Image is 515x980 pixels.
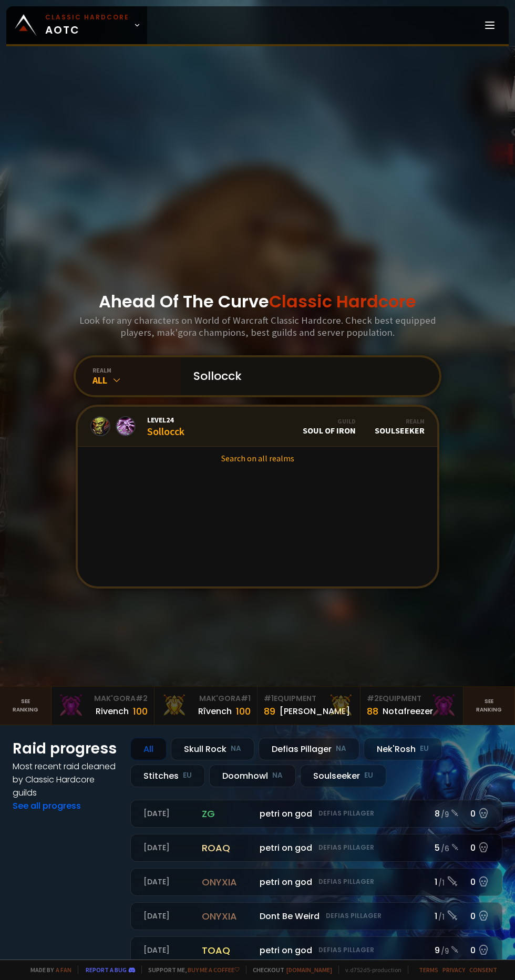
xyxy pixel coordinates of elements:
div: Skull Rock [171,738,254,760]
a: [DATE]zgpetri on godDefias Pillager8 /90 [130,800,502,828]
div: Rivench [96,705,129,718]
input: Search a character... [187,357,427,395]
a: Buy me a coffee [188,966,240,974]
div: Realm [375,417,425,425]
a: See all progress [13,800,81,812]
div: Soul of Iron [303,417,356,436]
h1: Raid progress [13,738,118,760]
div: All [92,374,181,386]
div: Stitches [130,765,205,787]
div: All [130,738,167,760]
a: [DATE]roaqpetri on godDefias Pillager5 /60 [130,834,502,862]
a: Privacy [442,966,465,974]
div: Guild [303,417,356,425]
span: Classic Hardcore [269,290,416,313]
a: [DATE]onyxiaDont Be WeirdDefias Pillager1 /10 [130,902,502,930]
small: EU [420,744,429,754]
a: Consent [469,966,497,974]
div: Nek'Rosh [364,738,442,760]
span: v. d752d5 - production [338,966,401,974]
div: 100 [236,704,251,718]
span: # 1 [241,693,251,704]
div: [PERSON_NAME] [280,705,350,718]
a: Search on all realms [78,447,437,470]
a: Terms [419,966,438,974]
h1: Ahead Of The Curve [99,289,416,314]
div: Equipment [367,693,457,704]
div: Rîvench [198,705,232,718]
span: Made by [24,966,71,974]
div: Soulseeker [375,417,425,436]
a: Report a bug [86,966,127,974]
a: [DATE]toaqpetri on godDefias Pillager9 /90 [130,936,502,964]
a: [DOMAIN_NAME] [286,966,332,974]
span: AOTC [45,13,129,38]
small: NA [231,744,241,754]
div: realm [92,366,181,374]
a: Seeranking [463,687,515,725]
div: 88 [367,704,378,718]
div: 89 [264,704,275,718]
a: Mak'Gora#1Rîvench100 [154,687,257,725]
small: NA [336,744,346,754]
div: Defias Pillager [259,738,359,760]
span: Support me, [141,966,240,974]
div: Mak'Gora [161,693,251,704]
a: #1Equipment89[PERSON_NAME] [257,687,360,725]
small: EU [364,770,373,781]
h3: Look for any characters on World of Warcraft Classic Hardcore. Check best equipped players, mak'g... [77,314,438,338]
span: # 2 [136,693,148,704]
a: Classic HardcoreAOTC [6,6,147,44]
span: # 1 [264,693,274,704]
div: Equipment [264,693,354,704]
div: 100 [133,704,148,718]
a: a fan [56,966,71,974]
a: #2Equipment88Notafreezer [360,687,463,725]
div: Sollocck [147,415,184,438]
small: EU [183,770,192,781]
span: # 2 [367,693,379,704]
div: Notafreezer [383,705,433,718]
small: NA [272,770,283,781]
a: Level24SollocckGuildSoul of IronRealmSoulseeker [78,407,437,447]
a: [DATE]onyxiapetri on godDefias Pillager1 /10 [130,868,502,896]
div: Mak'Gora [58,693,148,704]
a: Mak'Gora#2Rivench100 [51,687,154,725]
div: Soulseeker [300,765,386,787]
span: Level 24 [147,415,184,425]
h4: Most recent raid cleaned by Classic Hardcore guilds [13,760,118,799]
div: Doomhowl [209,765,296,787]
small: Classic Hardcore [45,13,129,22]
span: Checkout [246,966,332,974]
